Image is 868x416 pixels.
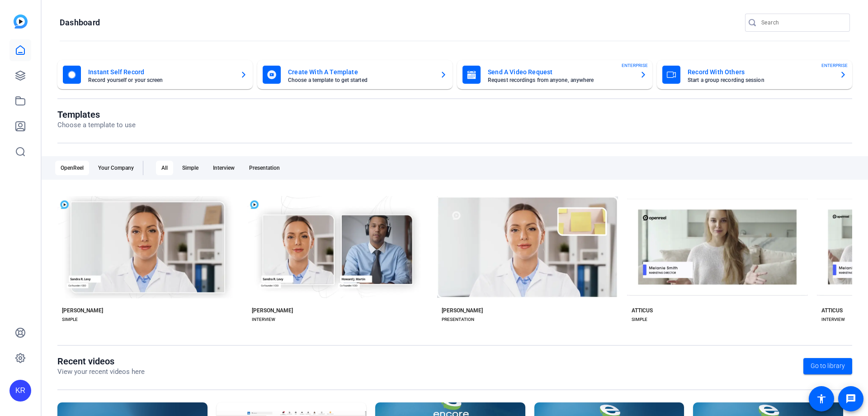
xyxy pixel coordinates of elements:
div: KR [9,380,31,402]
button: Record With OthersStart a group recording sessionENTERPRISE [657,60,852,89]
button: Send A Video RequestRequest recordings from anyone, anywhereENTERPRISE [457,60,652,89]
mat-card-title: Instant Self Record [88,67,233,77]
input: Search [761,17,843,28]
div: All [156,161,173,175]
div: [PERSON_NAME] [252,307,293,314]
span: ENTERPRISE [821,62,848,69]
h1: Recent videos [57,356,145,367]
h1: Dashboard [60,17,100,28]
div: Presentation [244,161,285,175]
mat-card-subtitle: Request recordings from anyone, anywhere [488,77,632,83]
span: Go to library [811,361,845,371]
div: Interview [208,161,240,175]
div: INTERVIEW [252,316,275,323]
h1: Templates [57,109,136,120]
div: PRESENTATION [442,316,474,323]
div: Your Company [93,161,139,175]
mat-card-title: Create With A Template [288,67,433,77]
mat-card-subtitle: Record yourself or your screen [88,77,233,83]
div: [PERSON_NAME] [442,307,483,314]
mat-icon: message [845,393,856,404]
img: blue-gradient.svg [14,14,28,29]
mat-card-title: Record With Others [688,67,832,77]
mat-icon: accessibility [816,393,827,404]
mat-card-subtitle: Choose a template to get started [288,77,433,83]
p: Choose a template to use [57,120,136,130]
mat-card-subtitle: Start a group recording session [688,77,832,83]
div: [PERSON_NAME] [62,307,103,314]
a: Go to library [803,358,852,374]
div: INTERVIEW [821,316,845,323]
p: View your recent videos here [57,367,145,377]
mat-card-title: Send A Video Request [488,67,632,77]
button: Create With A TemplateChoose a template to get started [257,60,453,89]
div: ATTICUS [632,307,653,314]
div: ATTICUS [821,307,843,314]
div: SIMPLE [632,316,647,323]
div: OpenReel [55,161,89,175]
span: ENTERPRISE [622,62,648,69]
button: Instant Self RecordRecord yourself or your screen [57,60,253,89]
div: SIMPLE [62,316,78,323]
div: Simple [177,161,204,175]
